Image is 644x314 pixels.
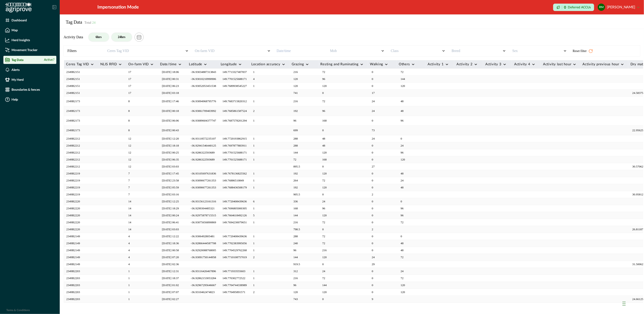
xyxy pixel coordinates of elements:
[322,185,345,190] p: 120
[514,63,530,66] div: Activity 4
[372,255,394,260] p: 24
[372,150,394,155] p: 0
[372,248,394,253] p: 0
[322,84,345,88] p: 120
[253,241,276,246] p: 1
[401,178,423,183] p: 24
[485,63,502,66] div: Activity 3
[401,143,423,148] p: 24
[160,63,177,66] div: Date/time
[293,70,316,74] p: 216
[162,99,184,104] p: [DATE] 17:46
[372,128,394,133] p: 73
[64,240,98,247] td: 2349B2149
[372,178,394,183] p: 0
[293,118,316,123] p: 96
[222,84,247,88] p: 149.7689938545227
[126,198,158,205] td: 14
[253,77,276,81] p: 4
[126,226,158,233] td: 14
[372,143,394,148] p: 0
[253,178,276,183] p: 1
[293,227,316,232] p: 798.5
[64,97,98,106] td: 2349B2173
[191,99,216,104] p: -36.93094968795776
[64,261,98,268] td: 2349B2149
[126,247,158,254] td: 4
[222,109,247,113] p: 149.7685861587524
[222,99,247,104] p: 149.7683715820312
[97,4,139,11] div: Impersonation Mode
[191,185,216,190] p: -36.93090677261353
[126,184,158,191] td: 7
[126,126,158,135] td: 8
[222,220,247,225] p: 149.7694230079651
[564,6,566,9] p: 0
[543,63,571,66] div: Activity last hour
[191,77,216,81] p: -36.93010210990906
[126,233,158,240] td: 4
[222,178,245,183] p: 149.76886510849
[11,58,23,62] p: Tag Data
[11,88,40,91] p: Boundaries & fences
[293,171,316,176] p: 192
[191,234,215,239] p: -36.9306492805481
[401,171,423,176] p: 48
[372,234,394,239] p: 0
[583,63,619,66] div: Activity previous hour
[253,118,276,123] p: 1
[322,91,345,95] p: 0
[191,109,216,113] p: -36.93061709403992
[372,164,394,169] p: 27
[162,118,184,123] p: [DATE] 06:06
[293,241,316,246] p: 240
[66,63,89,66] div: Ceres Tag VID
[162,220,184,225] p: [DATE] 06:41
[401,248,423,253] p: 48
[322,70,345,74] p: 72
[253,199,276,204] p: 6
[293,128,316,133] p: 699
[253,255,276,260] p: 2
[222,241,247,246] p: 149.7702383995056
[162,213,184,218] p: [DATE] 00:24
[372,185,394,190] p: 0
[372,118,394,123] p: 0
[191,199,216,204] p: -36.93156123161316
[3,46,56,54] a: Movement Tracker
[222,70,247,74] p: 149.7713327407837
[64,191,98,198] td: 2349B2219
[64,135,98,142] td: 2349B2212
[401,77,423,81] p: 144
[191,178,216,183] p: -36.93090677261353
[322,143,345,148] p: 48
[64,226,98,233] td: 2349B2220
[322,248,345,253] p: 216
[162,227,184,232] p: [DATE] 03:03
[253,157,276,162] p: 1
[401,206,423,211] p: 96
[253,213,276,218] p: 5
[64,184,98,191] td: 2349B2219
[64,177,98,184] td: 2349B2219
[253,136,276,141] p: 1
[126,177,158,184] td: 7
[100,63,117,66] div: NLIS RFID
[64,106,98,116] td: 2349B2173
[6,309,30,312] a: Terms & Conditions
[3,36,56,44] a: Herd Insights
[162,150,184,155] p: [DATE] 00:25
[126,76,158,83] td: 17
[401,109,423,113] p: 48
[126,116,158,126] td: 8
[11,78,24,81] p: My Herd
[293,192,316,197] p: 905.5
[293,99,316,104] p: 216
[191,171,216,176] p: -36.93105697631836
[322,199,345,204] p: 24
[64,83,98,90] td: 2349B2151
[126,83,158,90] td: 17
[65,46,104,55] li: Filters
[253,99,276,104] p: 1
[222,171,247,176] p: 149.7678136825562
